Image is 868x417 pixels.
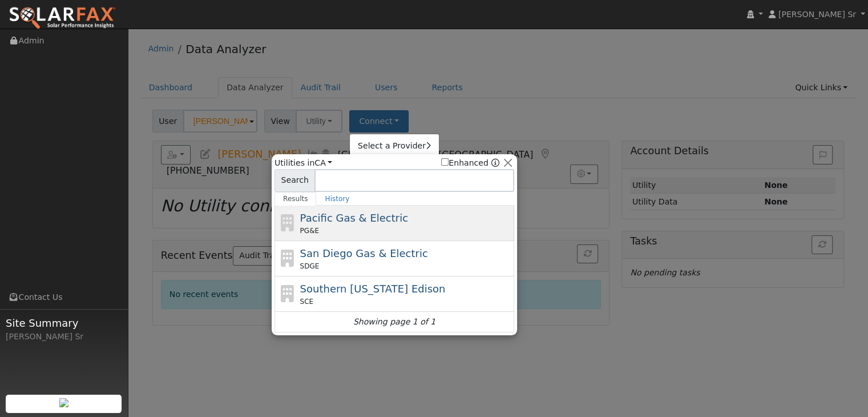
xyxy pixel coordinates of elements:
span: SCE [300,296,314,307]
span: Pacific Gas & Electric [300,212,408,224]
a: History [316,192,358,206]
div: [PERSON_NAME] Sr [6,331,122,343]
a: Enhanced Providers [491,158,499,167]
span: Search [274,169,315,192]
span: PG&E [300,226,319,236]
span: Show enhanced providers [441,157,499,169]
img: retrieve [59,398,68,407]
i: Showing page 1 of 1 [353,316,435,328]
span: SDGE [300,261,320,271]
span: Utilities in [274,157,332,169]
label: Enhanced [441,157,488,169]
a: Results [274,192,317,206]
span: Southern [US_STATE] Edison [300,283,446,295]
span: Site Summary [6,315,122,331]
img: SolarFax [9,6,116,30]
span: San Diego Gas & Electric [300,247,428,259]
input: Enhanced [441,158,449,166]
a: Select a Provider [350,138,439,154]
span: [PERSON_NAME] Sr [778,10,856,19]
a: CA [314,158,332,167]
